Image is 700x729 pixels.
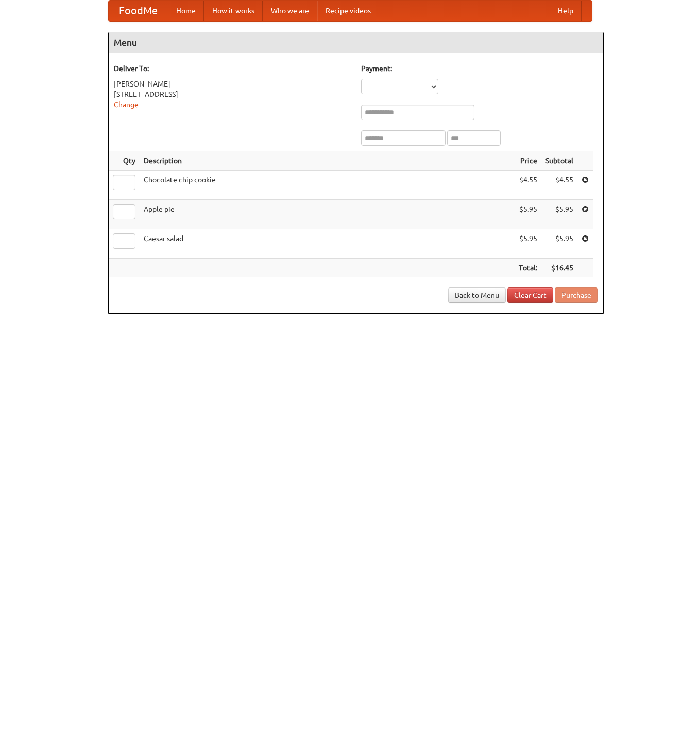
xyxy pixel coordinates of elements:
[361,63,598,74] h5: Payment:
[515,200,541,229] td: $5.95
[541,171,577,200] td: $4.55
[140,229,515,259] td: Caesar salad
[515,151,541,171] th: Price
[114,89,351,99] div: [STREET_ADDRESS]
[541,151,577,171] th: Subtotal
[555,287,598,303] button: Purchase
[109,1,168,21] a: FoodMe
[515,171,541,200] td: $4.55
[515,229,541,259] td: $5.95
[109,32,603,53] h4: Menu
[140,200,515,229] td: Apple pie
[140,171,515,200] td: Chocolate chip cookie
[448,287,506,303] a: Back to Menu
[204,1,263,21] a: How it works
[317,1,379,21] a: Recipe videos
[541,200,577,229] td: $5.95
[263,1,317,21] a: Who we are
[168,1,204,21] a: Home
[114,79,351,89] div: [PERSON_NAME]
[114,100,139,109] a: Change
[550,1,582,21] a: Help
[541,229,577,259] td: $5.95
[114,63,351,74] h5: Deliver To:
[109,151,140,171] th: Qty
[507,287,553,303] a: Clear Cart
[140,151,515,171] th: Description
[515,259,541,278] th: Total:
[541,259,577,278] th: $16.45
